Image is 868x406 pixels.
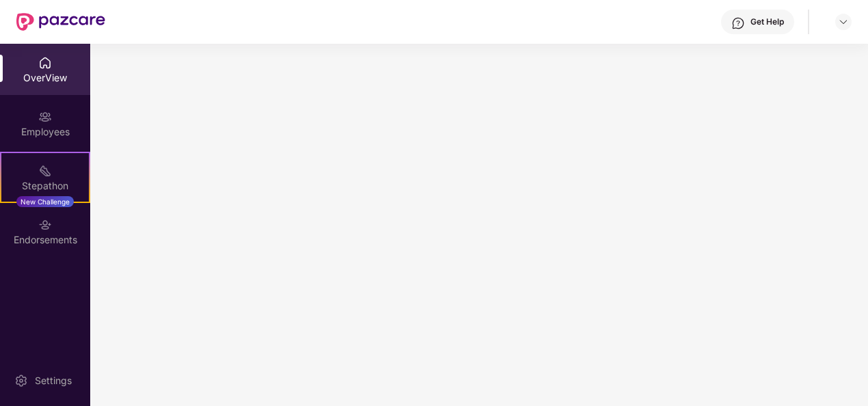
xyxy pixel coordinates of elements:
img: New Pazcare Logo [16,13,105,31]
img: svg+xml;base64,PHN2ZyBpZD0iSG9tZSIgeG1sbnM9Imh0dHA6Ly93d3cudzMub3JnLzIwMDAvc3ZnIiB3aWR0aD0iMjAiIG... [38,56,52,70]
img: svg+xml;base64,PHN2ZyBpZD0iRW1wbG95ZWVzIiB4bWxucz0iaHR0cDovL3d3dy53My5vcmcvMjAwMC9zdmciIHdpZHRoPS... [38,110,52,124]
div: Settings [31,374,76,388]
div: Get Help [750,16,784,27]
img: svg+xml;base64,PHN2ZyBpZD0iRHJvcGRvd24tMzJ4MzIiIHhtbG5zPSJodHRwOi8vd3d3LnczLm9yZy8yMDAwL3N2ZyIgd2... [838,16,849,27]
img: svg+xml;base64,PHN2ZyBpZD0iRW5kb3JzZW1lbnRzIiB4bWxucz0iaHR0cDovL3d3dy53My5vcmcvMjAwMC9zdmciIHdpZH... [38,218,52,232]
div: New Challenge [16,196,74,207]
div: Stepathon [1,179,89,193]
img: svg+xml;base64,PHN2ZyB4bWxucz0iaHR0cDovL3d3dy53My5vcmcvMjAwMC9zdmciIHdpZHRoPSIyMSIgaGVpZ2h0PSIyMC... [38,164,52,178]
img: svg+xml;base64,PHN2ZyBpZD0iU2V0dGluZy0yMHgyMCIgeG1sbnM9Imh0dHA6Ly93d3cudzMub3JnLzIwMDAvc3ZnIiB3aW... [14,374,28,388]
img: svg+xml;base64,PHN2ZyBpZD0iSGVscC0zMngzMiIgeG1sbnM9Imh0dHA6Ly93d3cudzMub3JnLzIwMDAvc3ZnIiB3aWR0aD... [731,16,745,30]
